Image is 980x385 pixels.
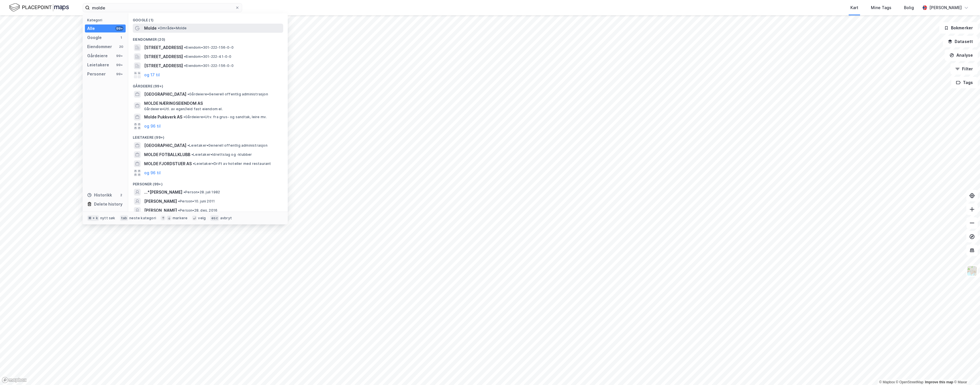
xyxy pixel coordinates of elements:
button: Analyse [945,50,978,61]
span: [STREET_ADDRESS] [144,53,183,60]
div: 20 [119,44,123,49]
div: Leietakere (99+) [128,131,288,141]
div: Gårdeiere [87,52,108,59]
button: og 17 til [144,71,160,78]
span: ...*[PERSON_NAME] [144,189,182,196]
div: Kart [850,4,858,11]
a: Mapbox [879,380,895,384]
div: ⌘ + k [87,215,99,221]
span: Gårdeiere • Utl. av egen/leid fast eiendom el. [144,107,223,111]
a: Mapbox homepage [2,377,27,383]
div: Bolig [904,4,914,11]
div: velg [198,216,206,220]
div: Historikk [87,192,112,198]
div: 99+ [115,54,123,58]
div: 99+ [115,26,123,31]
span: • [183,115,185,119]
span: • [178,208,180,212]
div: Personer [87,71,106,77]
span: [PERSON_NAME] [144,198,177,205]
span: • [158,26,160,30]
img: Z [967,265,977,276]
div: Delete history [94,201,122,208]
div: esc [210,215,219,221]
div: Google [87,34,102,41]
span: Person • 28. juli 1982 [183,190,220,194]
div: 2 [119,193,123,197]
span: MOLDE FOTBALLKLUBB [144,151,190,158]
span: • [193,161,195,166]
span: Område • Molde [158,26,187,30]
div: markere [173,216,187,220]
button: Tags [951,77,978,88]
span: Person • 28. des. 2016 [178,208,217,213]
span: [GEOGRAPHIC_DATA] [144,91,186,98]
span: • [184,64,186,68]
span: • [187,92,189,96]
span: Leietaker • Drift av hoteller med restaurant [193,161,271,166]
span: Leietaker • Idrettslag og -klubber [191,152,252,157]
div: Kategori [87,18,126,22]
span: MOLDE NÆRINGSEIENDOM AS [144,100,281,107]
div: Alle [87,25,95,32]
span: Eiendom • 301-222-156-0-0 [184,64,234,68]
span: Eiendom • 301-222-41-0-0 [184,54,232,59]
span: Molde Pukkverk AS [144,114,182,120]
span: Gårdeiere • Utv. fra grus- og sandtak, leire mv. [183,115,267,119]
div: Gårdeiere (99+) [128,79,288,90]
span: • [187,143,189,148]
button: Bokmerker [939,22,978,34]
div: tab [120,215,128,221]
span: MOLDE FJORDSTUER AS [144,160,192,167]
div: Google (1) [128,13,288,24]
span: [GEOGRAPHIC_DATA] [144,142,186,149]
div: avbryt [220,216,232,220]
span: Person • 10. juni 2011 [178,199,215,204]
button: Datasett [943,36,978,47]
a: OpenStreetMap [896,380,924,384]
input: Søk på adresse, matrikkel, gårdeiere, leietakere eller personer [90,3,235,12]
span: • [178,199,180,203]
iframe: Chat Widget [952,358,980,385]
span: Gårdeiere • Generell offentlig administrasjon [187,92,268,97]
div: 1 [119,35,123,40]
span: • [191,152,193,157]
span: Molde [144,25,157,32]
div: 99+ [115,63,123,67]
div: Eiendommer [87,43,112,50]
div: Eiendommer (20) [128,33,288,43]
div: 99+ [115,72,123,76]
span: [PERSON_NAME] [144,207,177,214]
div: nytt søk [100,216,115,220]
button: Filter [950,63,978,75]
button: og 96 til [144,123,161,130]
span: • [183,190,185,194]
div: Mine Tags [871,4,891,11]
div: neste kategori [129,216,156,220]
span: Eiendom • 301-222-156-0-0 [184,45,234,50]
a: Improve this map [925,380,953,384]
span: [STREET_ADDRESS] [144,62,183,69]
span: [STREET_ADDRESS] [144,44,183,51]
div: [PERSON_NAME] [929,4,962,11]
img: logo.f888ab2527a4732fd821a326f86c7f29.svg [9,3,69,13]
span: • [184,45,186,50]
div: Leietakere [87,62,109,68]
span: • [184,54,186,59]
div: Personer (99+) [128,177,288,188]
button: og 96 til [144,169,161,176]
span: Leietaker • Generell offentlig administrasjon [187,143,268,148]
